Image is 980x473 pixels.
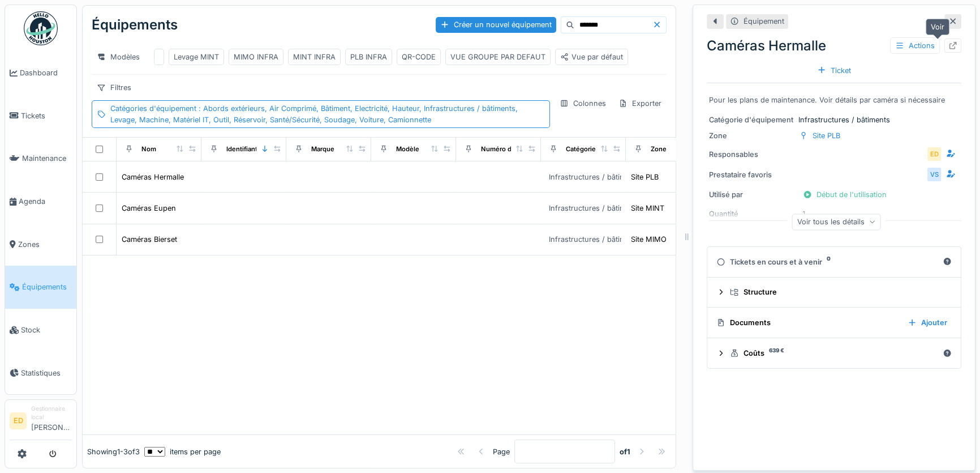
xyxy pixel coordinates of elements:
[22,282,72,292] span: Équipements
[350,52,387,62] div: PLB INFRA
[92,10,178,40] div: Équipements
[926,167,942,182] div: VS
[5,180,76,223] a: Agenda
[631,172,659,182] div: Site PLB
[493,446,510,457] div: Page
[560,52,623,62] div: Vue par défaut
[21,325,72,335] span: Stock
[555,95,611,112] div: Colonnes
[31,404,72,422] div: Gestionnaire local
[549,172,641,182] div: Infrastructures / bâtiments
[144,446,221,457] div: items per page
[122,234,177,245] div: Caméras Bierset
[798,187,891,202] div: Début de l'utilisation
[10,404,72,440] a: ED Gestionnaire local[PERSON_NAME]
[5,309,76,352] a: Stock
[716,257,938,267] div: Tickets en cours et à venir
[631,203,664,214] div: Site MINT
[813,63,856,78] div: Ticket
[21,368,72,378] span: Statistiques
[730,287,947,297] div: Structure
[18,239,72,250] span: Zones
[743,16,784,27] div: Équipement
[651,144,667,154] div: Zone
[903,315,952,330] div: Ajouter
[709,189,794,200] div: Utilisé par
[712,252,956,272] summary: Tickets en cours et à venir0
[21,110,72,121] span: Tickets
[396,144,419,154] div: Modèle
[122,203,176,214] div: Caméras Eupen
[709,169,794,180] div: Prestataire favoris
[92,79,136,96] div: Filtres
[631,234,667,245] div: Site MIMO
[450,52,545,62] div: VUE GROUPE PAR DEFAUT
[709,114,959,125] div: Infrastructures / bâtiments
[110,103,545,125] div: Catégories d'équipement
[730,348,938,359] div: Coûts
[613,95,667,112] div: Exporter
[311,144,334,154] div: Marque
[813,130,840,141] div: Site PLB
[5,266,76,309] a: Équipements
[709,149,794,160] div: Responsables
[792,214,881,230] div: Voir tous les détails
[709,95,959,105] div: Pour les plans de maintenance. Voir détails par caméra si nécessaire
[709,130,794,141] div: Zone
[174,52,219,62] div: Levage MINT
[24,11,58,45] img: Badge_color-CXgf-gQk.svg
[31,404,72,437] li: [PERSON_NAME]
[226,144,281,154] div: Identifiant interne
[926,19,949,35] div: Voir
[87,446,140,457] div: Showing 1 - 3 of 3
[707,36,961,56] div: Caméras Hermalle
[436,17,556,32] div: Créer un nouvel équipement
[234,52,278,62] div: MIMO INFRA
[712,343,956,364] summary: Coûts639 €
[709,114,794,125] div: Catégorie d'équipement
[549,203,641,214] div: Infrastructures / bâtiments
[402,52,436,62] div: QR-CODE
[10,412,27,429] li: ED
[19,196,72,207] span: Agenda
[712,282,956,303] summary: Structure
[620,446,630,457] strong: of 1
[926,146,942,162] div: ED
[20,67,72,78] span: Dashboard
[5,223,76,266] a: Zones
[481,144,533,154] div: Numéro de Série
[92,49,145,65] div: Modèles
[110,104,518,123] span: : Abords extérieurs, Air Comprimé, Bâtiment, Electricité, Hauteur, Infrastructures / bâtiments, L...
[141,144,156,154] div: Nom
[549,234,641,245] div: Infrastructures / bâtiments
[890,37,940,54] div: Actions
[5,95,76,138] a: Tickets
[5,351,76,394] a: Statistiques
[712,312,956,333] summary: DocumentsAjouter
[122,172,184,182] div: Caméras Hermalle
[293,52,336,62] div: MINT INFRA
[22,153,72,164] span: Maintenance
[566,144,644,154] div: Catégories d'équipement
[5,137,76,180] a: Maintenance
[5,52,76,95] a: Dashboard
[716,317,899,328] div: Documents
